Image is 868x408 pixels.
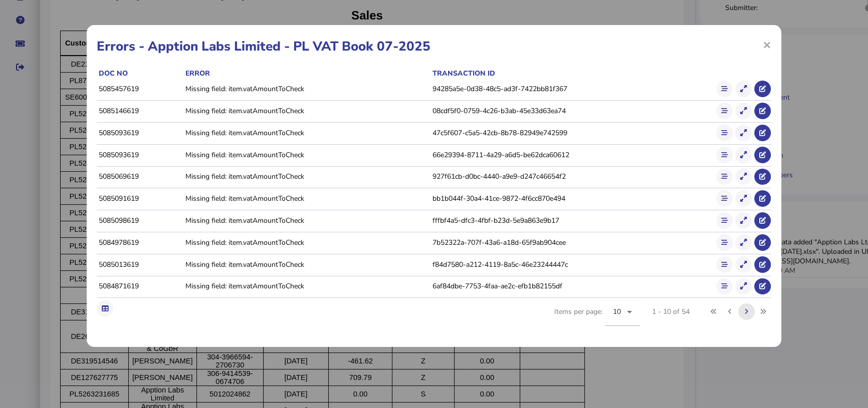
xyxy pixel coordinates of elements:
button: Show transaction in Advisor [754,147,771,163]
button: Show transaction in Advisor [754,278,771,295]
td: Missing field: item.vatAmountToCheck [183,276,430,296]
button: Show transaction detail [735,169,752,185]
button: Show transaction detail [735,190,752,207]
td: f84d7580-a212-4119-8a5c-46e23244447c [430,254,714,274]
td: 5084978619 [97,232,183,252]
td: 5085069619 [97,166,183,187]
td: 47c5f607-c5a5-42cb-8b78-82949e742599 [430,122,714,143]
button: Show flow [716,147,733,163]
td: 08cdf5f0-0759-4c26-b3ab-45e33d63ea74 [430,101,714,121]
button: Show transaction detail [735,103,752,119]
th: Error [183,68,430,79]
button: Show transaction detail [735,212,752,229]
button: Next page [738,303,755,320]
button: Show transaction in Advisor [754,256,771,273]
td: Missing field: item.vatAmountToCheck [183,254,430,274]
th: Transaction ID [430,68,714,79]
button: Show flow [716,256,733,273]
button: Show flow [716,103,733,119]
button: Show flow [716,212,733,229]
td: fffbf4a5-dfc3-4fbf-b23d-5e9a863e9b17 [430,210,714,231]
button: Show flow [716,234,733,251]
button: Show transaction detail [735,125,752,141]
td: 66e29394-8711-4a29-a6d5-be62dca60612 [430,144,714,165]
button: Previous page [722,303,738,320]
td: Missing field: item.vatAmountToCheck [183,166,430,187]
td: 5085457619 [97,79,183,99]
button: Last page [755,303,771,320]
button: Show transaction in Advisor [754,234,771,251]
span: 10 [613,307,621,316]
span: × [763,35,771,54]
td: Missing field: item.vatAmountToCheck [183,144,430,165]
td: Missing field: item.vatAmountToCheck [183,232,430,252]
td: bb1b044f-30a4-41ce-9872-4f6cc870e494 [430,188,714,209]
button: Show transaction detail [735,81,752,97]
button: Show flow [716,169,733,185]
td: 5085091619 [97,188,183,209]
td: 927f61cb-d0bc-4440-a9e9-d247c46654f2 [430,166,714,187]
button: Show transaction in Advisor [754,169,771,185]
button: Show transaction detail [735,256,752,273]
button: Show transaction in Advisor [754,103,771,119]
button: Show transaction in Advisor [754,81,771,97]
td: 94285a5e-0d38-48c5-ad3f-7422bb81f367 [430,79,714,99]
td: 5084871619 [97,276,183,296]
button: First page [706,303,722,320]
div: Items per page: [554,298,640,337]
button: Show transaction detail [735,278,752,295]
button: Show transaction in Advisor [754,125,771,141]
td: 6af84dbe-7753-4faa-ae2c-efb1b82155df [430,276,714,296]
mat-form-field: Change page size [605,298,640,337]
button: Show transaction in Advisor [754,190,771,207]
div: 1 - 10 of 54 [652,307,690,316]
td: 5085093619 [97,144,183,165]
td: 5085146619 [97,101,183,121]
td: 7b52322a-707f-43a6-a18d-65f9ab904cee [430,232,714,252]
td: 5085098619 [97,210,183,231]
button: Show transaction in Advisor [754,212,771,229]
th: Doc No [97,68,183,79]
button: Show flow [716,125,733,141]
button: Show flow [716,190,733,207]
td: Missing field: item.vatAmountToCheck [183,79,430,99]
button: Show transaction detail [735,147,752,163]
button: Show flow [716,81,733,97]
button: Show transaction detail [735,234,752,251]
td: 5085093619 [97,122,183,143]
button: Export table data to Excel [97,300,113,317]
td: Missing field: item.vatAmountToCheck [183,210,430,231]
h1: Errors - Apption Labs Limited - PL VAT Book 07-2025 [97,38,771,55]
button: Show flow [716,278,733,295]
td: Missing field: item.vatAmountToCheck [183,101,430,121]
td: Missing field: item.vatAmountToCheck [183,188,430,209]
td: 5085013619 [97,254,183,274]
td: Missing field: item.vatAmountToCheck [183,122,430,143]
